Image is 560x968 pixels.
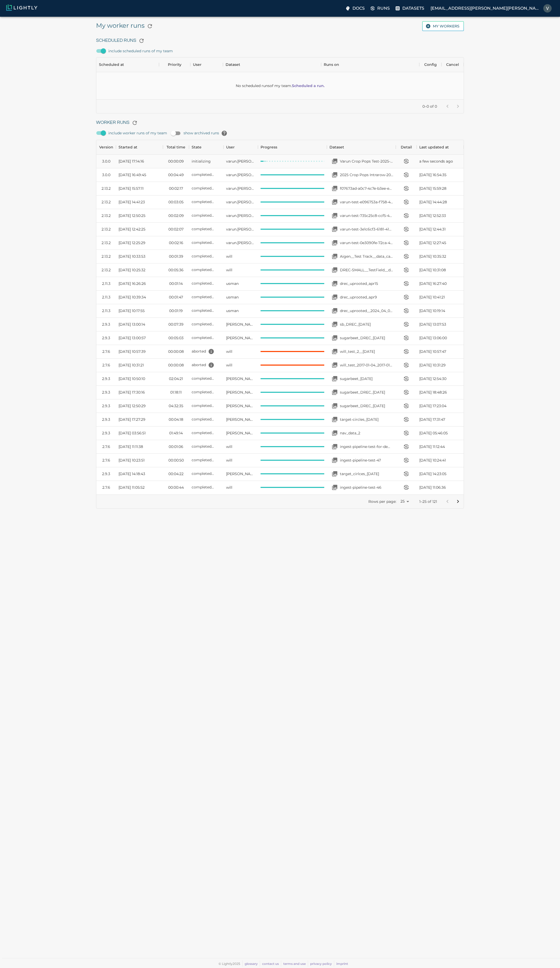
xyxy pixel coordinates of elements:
span: [DATE] 10:25:32 [119,267,145,273]
span: [DATE] 14:44:28 [419,199,447,205]
span: Varun Gadre (Aigen) [226,186,255,191]
a: Open your dataset varun-test-e096753a-f758-4577-b64c-5e85f5fdf025varun-test-e096753a-f758-4577-b6... [329,197,393,207]
div: 2.13.2 [102,267,111,273]
span: will (Aigen) [226,267,232,273]
a: privacy policy [310,962,332,966]
button: View worker run detail [401,469,411,479]
button: View worker run detail [401,333,411,343]
div: User [223,140,258,154]
a: Open your dataset sb_DREC_2024-03-14sb_DREC_[DATE] [329,319,371,330]
span: [DATE] 17:14:16 [119,159,144,164]
div: Last updated at [419,140,449,154]
button: help [219,128,229,139]
p: ingest-pipeline-test-47 [340,458,381,463]
span: [DATE] 10:31:29 [419,362,446,368]
img: Lightly [6,4,37,11]
p: f07673ad-a0c7-4c7e-b3ee-e5cf23ee8561-2025-08-13-15-53-40 [340,186,393,191]
span: [DATE] 10:33:53 [119,254,145,259]
a: [EMAIL_ADDRESS][PERSON_NAME][PERSON_NAME][DOMAIN_NAME]Varun Gadre [428,3,554,14]
a: terms and use [283,962,306,966]
button: Open your dataset Varun Crop Pops Test-2025-08-13-17-10-38 [329,156,340,166]
time: 00:05:36 [168,267,184,273]
button: View worker run detail [401,306,411,316]
span: [DATE] 12:27:45 [419,240,446,245]
a: Open your dataset drec_uprooted_apr9drec_uprooted_apr9 [329,292,377,302]
span: [DATE] 15:59:28 [419,186,446,191]
a: Open your dataset will_test_2017-01-04_2017-01-04will_test_2017-01-04_2017-01-04 [329,360,393,370]
button: Open your dataset sugarbeet_2024-01-09 [329,373,340,384]
div: Scheduled at [96,57,159,72]
a: imprint [336,962,348,966]
span: [DATE] 10:39:34 [119,295,146,300]
span: completed [192,267,214,272]
div: User [190,57,223,72]
div: Version [96,140,116,154]
time: 00:00:08 [168,349,184,354]
p: drec_uprooted_apr9 [340,295,377,300]
div: Dataset [327,140,396,154]
a: Open your dataset ingest-pipeline-test-46ingest-pipeline-test-46 [329,482,381,493]
span: usman (Aigen) [226,281,239,286]
div: Cancel [441,57,464,72]
button: View worker run detail [401,292,411,302]
a: Open your dataset ingest-pipeline-test-for-demo-2023-10-26ingest-pipeline-test-for-demo-2023-10-26 [329,441,393,452]
button: Open your dataset varun-test-e096753a-f758-4577-b64c-5e85f5fdf025 [329,197,340,207]
span: [DATE] 15:57:11 [119,186,144,191]
button: State set to COMPLETED [211,197,222,207]
button: Open your dataset target-circles_2023-11-07 [329,414,340,425]
div: Dataset [329,140,344,154]
span: aborted [192,362,206,367]
div: 3.0.0 [102,159,110,164]
h6: Worker Runs [96,118,464,128]
p: ingest-pipeline-test-for-demo-2023-10-26 [340,444,393,449]
a: Runs [369,4,392,13]
div: 2.13.2 [102,186,111,191]
button: State set to COMPLETED [211,238,222,248]
span: completed [192,335,214,340]
time: 00:02:17 [169,186,183,191]
div: Version [99,140,113,154]
span: completed [192,295,214,299]
span: Varun Gadre (Aigen) [226,159,255,164]
button: State set to COMPLETED [211,414,222,425]
button: Open your dataset will_test_2017-01-04_2017-01-04 [329,360,340,370]
span: completed [192,281,214,286]
span: [DATE] 10:57:47 [419,349,446,354]
button: Open your dataset drec_uprooted_apr15 [329,278,340,289]
span: [DATE] 10:31:08 [419,267,446,273]
a: Open your dataset sugarbeet_DREC_2023-11-30sugarbeet_DREC_[DATE] [329,401,385,411]
button: State set to COMPLETED [211,333,222,343]
div: 2.9.3 [102,322,110,327]
span: [DATE] 18:48:26 [419,390,447,395]
button: Go to next page [453,496,463,507]
h5: My worker runs [96,21,155,31]
span: [DATE] 12:52:33 [419,213,446,218]
button: View worker run detail [401,455,411,465]
button: State set to COMPLETED [211,278,222,289]
span: usman (Aigen) [226,308,239,313]
span: [DATE] 16:27:40 [419,281,447,286]
time: 00:00:09 [168,159,184,164]
div: 2.9.3 [102,390,110,395]
a: Open your dataset target_cirlces_2023-10-25target_cirlces_[DATE] [329,469,379,479]
span: [DATE] 12:44:31 [419,227,446,232]
div: 2.9.3 [102,376,110,381]
span: aborted [192,349,206,354]
button: View worker run detail [401,210,411,221]
h6: Scheduled Runs [96,36,464,46]
p: sugarbeet_DREC_[DATE] [340,403,385,408]
time: 01:18:11 [170,390,182,395]
span: will (Aigen) [226,254,232,259]
button: My workers [422,21,464,31]
button: State set to COMPLETED [211,265,222,275]
div: 3.0.0 [102,172,110,177]
span: completed [192,376,214,381]
span: Varun Gadre (Aigen) [226,172,255,177]
div: 2.13.2 [102,227,111,232]
span: completed [192,186,214,191]
p: Aigen__Test Track__data_capture__[DATE]__111111111 [340,254,393,259]
div: Config [424,57,437,72]
time: 00:01:47 [169,295,183,300]
span: [DATE] 12:54:30 [419,376,446,381]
